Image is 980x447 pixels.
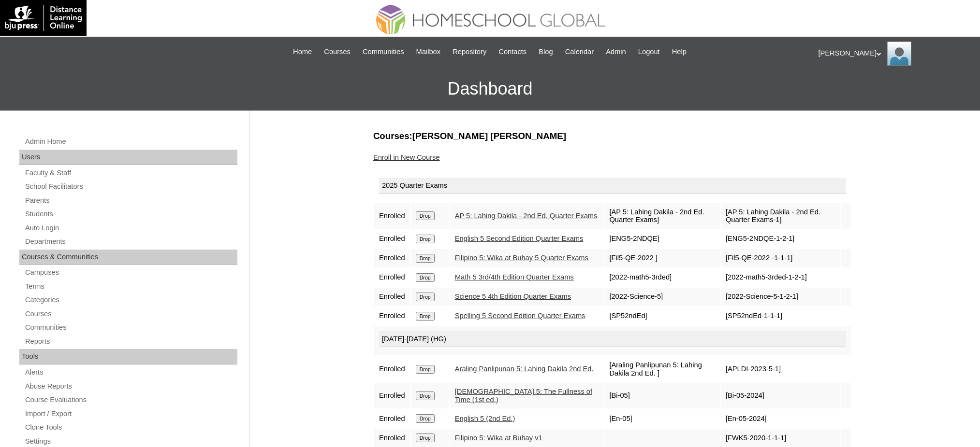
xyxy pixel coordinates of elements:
a: AP 5: Lahing Dakila - 2nd Ed. Quarter Exams [455,212,598,220]
input: Drop [416,254,435,263]
a: Reports [24,335,237,348]
div: Courses & Communities [19,250,237,265]
td: [En-05] [604,409,720,428]
td: [SP52ndEd] [604,307,720,325]
td: Enrolled [374,288,410,306]
input: Drop [416,273,435,282]
h3: Dashboard [5,67,975,111]
span: Communities [363,46,404,57]
div: 2025 Quarter Exams [379,178,846,194]
span: Admin [606,46,626,57]
a: Help [667,46,691,57]
input: Drop [416,312,435,321]
a: Spelling 5 Second Edition Quarter Exams [455,312,585,320]
td: Enrolled [374,356,410,382]
td: [SP52ndEd-1-1-1] [721,307,840,325]
a: Campuses [24,266,237,279]
a: Courses [319,46,355,57]
a: Courses [24,308,237,320]
td: [2022-math5-3rded] [604,268,720,287]
a: Faculty & Staff [24,167,237,179]
span: Logout [638,46,660,57]
span: Calendar [565,46,594,57]
a: Logout [633,46,665,57]
div: [DATE]-[DATE] (HG) [379,331,846,348]
input: Drop [416,391,435,400]
a: Auto Login [24,222,237,234]
div: Tools [19,349,237,364]
td: [En-05-2024] [721,409,840,428]
a: Students [24,208,237,220]
td: [AP 5: Lahing Dakila - 2nd Ed. Quarter Exams-1] [721,203,840,229]
input: Drop [416,235,435,243]
input: Drop [416,293,435,301]
span: Blog [539,46,553,57]
td: Enrolled [374,230,410,248]
a: School Facilitators [24,181,237,193]
a: [DEMOGRAPHIC_DATA] 5: The Fullness of Time (1st ed.) [455,388,592,404]
a: Departments [24,236,237,248]
td: [ENG5-2NDQE-1-2-1] [721,230,840,248]
input: Drop [416,433,435,442]
div: [PERSON_NAME] [819,42,971,66]
td: [ENG5-2NDQE] [604,230,720,248]
a: Admin [601,46,631,57]
a: Categories [24,294,237,306]
a: Contacts [494,46,531,57]
a: Enroll in New Course [373,154,440,161]
td: [Bi-05] [604,383,720,408]
td: [Fil5-QE-2022 -1-1-1] [721,249,840,267]
a: Alerts [24,366,237,378]
h3: Courses:[PERSON_NAME] [PERSON_NAME] [373,130,852,142]
a: Filipino 5: Wika at Buhay 5 Quarter Exams [455,254,588,262]
td: Enrolled [374,307,410,325]
td: [FWK5-2020-1-1-1] [721,429,840,447]
a: Clone Tools [24,421,237,433]
a: Repository [448,46,491,57]
td: [AP 5: Lahing Dakila - 2nd Ed. Quarter Exams] [604,203,720,229]
span: Courses [324,46,351,57]
span: Repository [453,46,486,57]
a: English 5 (2nd Ed.) [455,415,515,422]
img: Ariane Ebuen [887,42,911,66]
td: [Fil5-QE-2022 ] [604,249,720,267]
td: Enrolled [374,409,410,428]
input: Drop [416,211,435,220]
a: Communities [358,46,409,57]
td: [Bi-05-2024] [721,383,840,408]
a: Course Evaluations [24,394,237,406]
input: Drop [416,414,435,423]
a: Science 5 4th Edition Quarter Exams [455,293,571,300]
a: Communities [24,321,237,334]
a: Home [288,46,317,57]
a: Mailbox [411,46,446,57]
td: [2022-math5-3rded-1-2-1] [721,268,840,287]
td: [2022-Science-5-1-2-1] [721,288,840,306]
td: [APLDI-2023-5-1] [721,356,840,382]
a: Terms [24,280,237,293]
a: English 5 Second Edition Quarter Exams [455,235,584,242]
a: Abuse Reports [24,380,237,392]
a: Admin Home [24,136,237,148]
a: Filipino 5: Wika at Buhay v1 [455,434,542,442]
span: Mailbox [416,46,441,57]
a: Araling Panlipunan 5: Lahing Dakila 2nd Ed. [455,365,594,373]
div: Users [19,150,237,165]
a: Parents [24,195,237,207]
td: Enrolled [374,429,410,447]
td: Enrolled [374,249,410,267]
span: Contacts [498,46,527,57]
img: logo-white.png [5,5,82,31]
td: [Araling Panlipunan 5: Lahing Dakila 2nd Ed. ] [604,356,720,382]
td: [2022-Science-5] [604,288,720,306]
a: Blog [534,46,557,57]
input: Drop [416,365,435,374]
td: Enrolled [374,203,410,229]
a: Import / Export [24,408,237,420]
a: Calendar [560,46,599,57]
span: Help [672,46,687,57]
a: Math 5 3rd/4th Edition Quarter Exams [455,273,574,281]
td: Enrolled [374,268,410,287]
td: Enrolled [374,383,410,408]
span: Home [293,46,312,57]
